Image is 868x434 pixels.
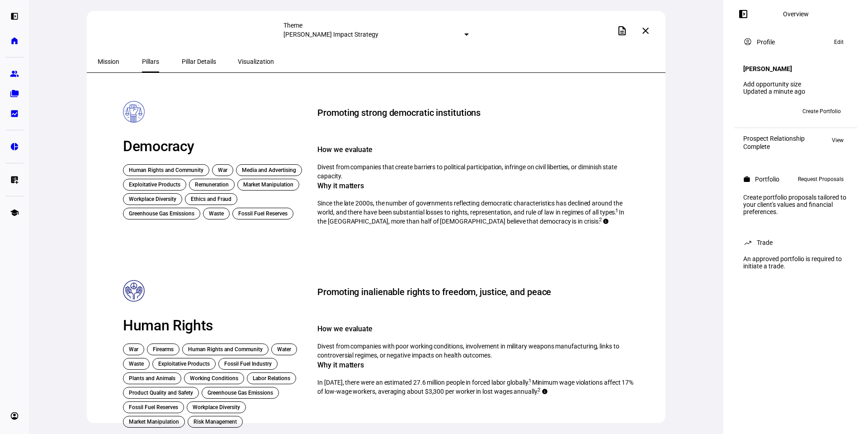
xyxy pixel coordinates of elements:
span: Mission [98,58,119,65]
button: Edit [830,37,848,48]
span: MB [746,108,755,114]
mat-select-trigger: [PERSON_NAME] Impact Strategy [283,31,378,38]
div: Market Manipulation [237,179,299,191]
mat-icon: account_circle [743,37,752,46]
a: folder_copy [5,85,24,103]
eth-mat-symbol: group [10,69,19,78]
span: Create Portfolio [802,104,841,119]
sup: 2 [599,216,602,223]
eth-mat-symbol: left_panel_open [10,12,19,21]
div: Human Rights and Community [123,164,209,176]
mat-icon: info [603,218,613,229]
div: Overview [783,10,809,18]
span: Pillar Details [182,58,216,65]
div: Fossil Fuel Reserves [232,208,293,219]
div: Greenhouse Gas Emissions [202,387,279,399]
div: Why it matters [317,360,634,371]
span: Pillars [142,58,159,65]
div: How we evaluate [317,144,634,155]
div: Greenhouse Gas Emissions [123,208,200,219]
div: Ethics and Fraud [185,193,237,205]
div: Promoting inalienable rights to freedom, justice, and peace [317,286,551,298]
img: Pillar icon [123,101,145,123]
div: Fossil Fuel Reserves [123,401,184,413]
eth-mat-symbol: list_alt_add [10,175,19,184]
mat-icon: work [743,176,750,183]
div: Trade [757,239,773,246]
div: Profile [757,38,775,46]
span: Request Proposals [798,174,844,185]
span: Divest from companies with poor working conditions, involvement in military weapons manufacturing... [317,343,619,359]
img: Pillar icon [123,280,145,302]
div: Workplace Diversity [187,401,246,413]
mat-icon: info [542,388,552,399]
eth-mat-symbol: school [10,208,19,217]
div: Fossil Fuel Industry [218,358,278,370]
mat-icon: left_panel_open [738,9,749,19]
a: group [5,65,24,83]
span: View [832,135,844,146]
div: Workplace Diversity [123,193,182,205]
div: Democracy [123,137,307,155]
mat-icon: description [617,25,627,36]
div: How we evaluate [317,324,634,334]
eth-mat-symbol: folder_copy [10,89,19,98]
a: bid_landscape [5,105,24,123]
sup: 1 [615,207,618,214]
div: War [212,164,233,176]
mat-icon: close [640,25,651,36]
div: Market Manipulation [123,416,185,428]
div: Updated a minute ago [743,88,848,95]
div: Theme [283,22,469,29]
div: Water [271,343,297,355]
div: Human Rights [123,316,307,334]
div: Complete [743,143,805,150]
div: Exploitative Products [123,179,186,191]
button: Create Portfolio [795,104,848,119]
span: Divest from companies that create barriers to political participation, infringe on civil libertie... [317,163,617,180]
a: pie_chart [5,138,24,156]
span: In [DATE], there were an estimated 27.6 million people in forced labor globally. Minimum wage vio... [317,379,633,395]
eth-mat-symbol: bid_landscape [10,109,19,118]
span: Edit [834,37,844,48]
div: Human Rights and Community [182,343,269,355]
span: Visualization [238,58,274,65]
eth-mat-symbol: account_circle [10,411,19,420]
sup: 1 [528,377,532,384]
div: Portfolio [755,176,779,183]
button: View [827,135,848,146]
div: Create portfolio proposals tailored to your client's values and financial preferences. [738,190,854,219]
div: Product Quality and Safety [123,387,199,399]
div: An approved portfolio is required to initiate a trade. [738,252,854,273]
sup: 2 [538,386,541,393]
span: Since the late 2000s, the number of governments reflecting democratic characteristics has decline... [317,200,624,225]
eth-panel-overview-card-header: Trade [743,237,848,248]
a: home [5,32,24,50]
div: Waste [123,358,150,370]
mat-icon: trending_up [743,238,752,247]
div: Exploitative Products [152,358,216,370]
div: Waste [203,208,230,219]
div: Plants and Animals [123,372,181,384]
eth-mat-symbol: home [10,36,19,45]
div: Risk Management [188,416,243,428]
button: Request Proposals [793,174,848,185]
a: Add opportunity size [743,81,801,88]
eth-panel-overview-card-header: Portfolio [743,174,848,185]
div: Prospect Relationship [743,135,805,142]
div: Promoting strong democratic institutions [317,106,481,119]
div: War [123,343,144,355]
div: Working Conditions [184,372,244,384]
div: Firearms [147,343,179,355]
div: Media and Advertising [236,164,302,176]
eth-mat-symbol: pie_chart [10,142,19,151]
div: Why it matters [317,181,634,191]
eth-panel-overview-card-header: Profile [743,37,848,48]
div: Remuneration [189,179,235,191]
div: Labor Relations [247,372,296,384]
h4: [PERSON_NAME] [743,65,792,72]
